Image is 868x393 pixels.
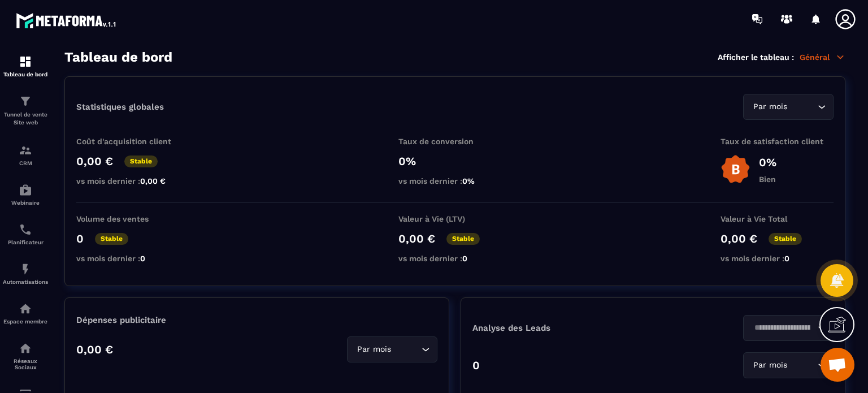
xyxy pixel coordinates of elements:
[3,160,48,166] p: CRM
[743,94,834,120] div: Search for option
[821,348,854,382] div: Ouvrir le chat
[3,175,48,214] a: automationsautomationsWebinaire
[95,233,128,245] p: Stable
[462,254,467,263] span: 0
[750,101,789,113] span: Par mois
[3,318,48,325] p: Espace membre
[3,46,48,86] a: formationformationTableau de bord
[64,49,172,65] h3: Tableau de bord
[16,10,118,31] img: logo
[19,183,32,197] img: automations
[76,137,189,146] p: Coût d'acquisition client
[462,176,475,185] span: 0%
[743,352,834,378] div: Search for option
[76,102,164,112] p: Statistiques globales
[76,176,189,185] p: vs mois dernier :
[3,333,48,379] a: social-networksocial-networkRéseaux Sociaux
[721,137,834,146] p: Taux de satisfaction client
[721,232,757,245] p: 0,00 €
[800,52,845,62] p: Général
[398,176,511,185] p: vs mois dernier :
[19,144,32,157] img: formation
[784,254,789,263] span: 0
[3,239,48,245] p: Planificateur
[750,322,815,334] input: Search for option
[3,71,48,77] p: Tableau de bord
[398,232,435,245] p: 0,00 €
[124,156,158,167] p: Stable
[76,254,189,263] p: vs mois dernier :
[76,154,113,168] p: 0,00 €
[19,262,32,276] img: automations
[789,359,815,372] input: Search for option
[750,359,789,372] span: Par mois
[347,336,437,362] div: Search for option
[140,254,145,263] span: 0
[393,343,419,356] input: Search for option
[759,175,776,184] p: Bien
[743,315,834,341] div: Search for option
[718,53,794,62] p: Afficher le tableau :
[398,214,511,223] p: Valeur à Vie (LTV)
[19,342,32,355] img: social-network
[19,302,32,316] img: automations
[3,200,48,206] p: Webinaire
[721,154,750,184] img: b-badge-o.b3b20ee6.svg
[19,94,32,108] img: formation
[3,293,48,333] a: automationsautomationsEspace membre
[398,154,511,168] p: 0%
[472,323,653,333] p: Analyse des Leads
[398,254,511,263] p: vs mois dernier :
[3,358,48,370] p: Réseaux Sociaux
[398,137,511,146] p: Taux de conversion
[19,55,32,68] img: formation
[140,176,166,185] span: 0,00 €
[789,101,815,113] input: Search for option
[354,343,393,356] span: Par mois
[76,232,84,245] p: 0
[721,214,834,223] p: Valeur à Vie Total
[3,111,48,127] p: Tunnel de vente Site web
[3,135,48,175] a: formationformationCRM
[3,86,48,135] a: formationformationTunnel de vente Site web
[759,156,776,169] p: 0%
[3,279,48,285] p: Automatisations
[76,343,113,356] p: 0,00 €
[76,315,437,325] p: Dépenses publicitaire
[446,233,480,245] p: Stable
[769,233,802,245] p: Stable
[721,254,834,263] p: vs mois dernier :
[3,254,48,293] a: automationsautomationsAutomatisations
[3,214,48,254] a: schedulerschedulerPlanificateur
[472,359,480,372] p: 0
[76,214,189,223] p: Volume des ventes
[19,223,32,236] img: scheduler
